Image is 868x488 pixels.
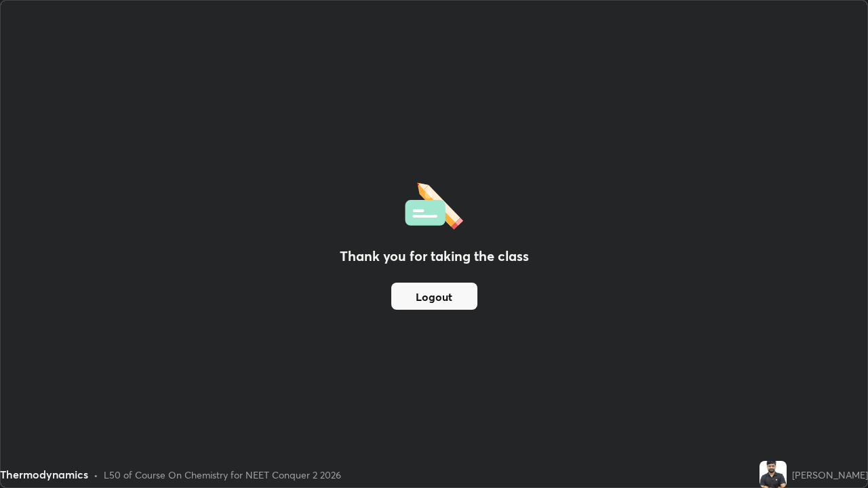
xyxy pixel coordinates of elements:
img: cf491ae460674f9490001725c6d479a7.jpg [759,461,787,488]
div: • [94,468,98,482]
div: [PERSON_NAME] [792,468,868,482]
h2: Thank you for taking the class [340,246,529,266]
button: Logout [391,283,477,310]
img: offlineFeedback.1438e8b3.svg [405,178,463,230]
div: L50 of Course On Chemistry for NEET Conquer 2 2026 [104,468,341,482]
